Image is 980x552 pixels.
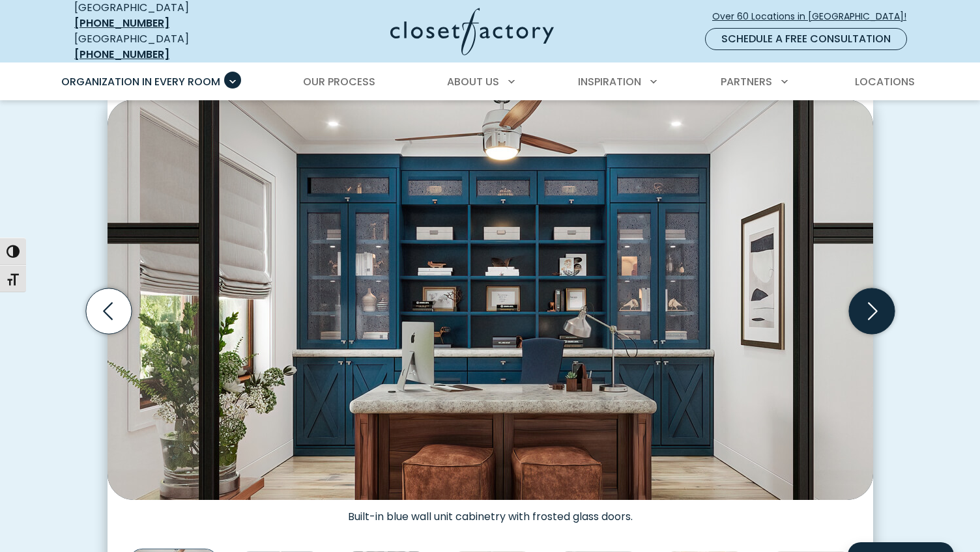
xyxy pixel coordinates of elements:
span: Organization in Every Room [61,74,220,89]
span: About Us [447,74,499,89]
nav: Primary Menu [52,64,928,100]
a: Schedule a Free Consultation [705,28,907,50]
a: [PHONE_NUMBER] [74,16,169,31]
button: Previous slide [81,283,137,339]
figcaption: Built-in blue wall unit cabinetry with frosted glass doors. [108,500,873,523]
span: Over 60 Locations in [GEOGRAPHIC_DATA]! [712,10,917,23]
a: Over 60 Locations in [GEOGRAPHIC_DATA]! [712,5,917,28]
img: Built-in blue cabinetry with mesh-front doors and open shelving displays accessories like labeled... [108,100,873,500]
button: Next slide [844,283,900,339]
div: [GEOGRAPHIC_DATA] [74,31,263,62]
span: Our Process [303,74,375,89]
img: Closet Factory Logo [390,8,554,55]
a: [PHONE_NUMBER] [74,47,169,62]
span: Locations [855,74,915,89]
span: Partners [721,74,772,89]
span: Inspiration [578,74,641,89]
